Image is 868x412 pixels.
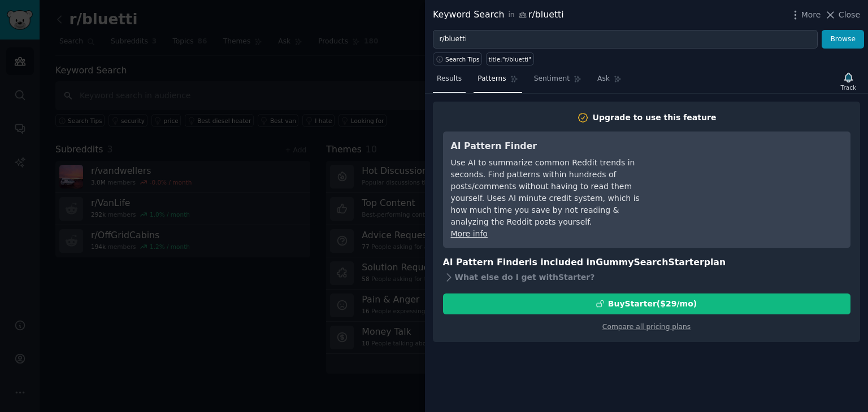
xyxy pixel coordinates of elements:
[433,70,466,93] a: Results
[443,256,850,270] h3: AI Pattern Finder is included in plan
[478,74,506,84] span: Patterns
[822,30,864,49] button: Browse
[474,70,522,93] a: Patterns
[602,323,691,331] a: Compare all pricing plans
[443,270,850,286] div: What else do I get with Starter ?
[437,74,462,84] span: Results
[489,55,531,63] div: title:"r/bluetti"
[593,112,717,124] div: Upgrade to use this feature
[596,257,704,268] span: GummySearch Starter
[486,52,533,65] a: title:"r/bluetti"
[530,70,585,93] a: Sentiment
[433,52,482,65] button: Search Tips
[451,229,488,238] a: More info
[824,9,860,21] button: Close
[839,9,860,21] span: Close
[801,9,821,21] span: More
[608,298,697,310] div: Buy Starter ($ 29 /mo )
[445,55,480,63] span: Search Tips
[433,8,564,22] div: Keyword Search r/bluetti
[534,74,570,84] span: Sentiment
[597,74,610,84] span: Ask
[443,293,850,314] button: BuyStarter($29/mo)
[451,139,657,154] h3: AI Pattern Finder
[508,10,514,20] span: in
[593,70,626,93] a: Ask
[789,9,821,21] button: More
[433,30,818,49] input: Try a keyword related to your business
[451,157,657,228] div: Use AI to summarize common Reddit trends in seconds. Find patterns within hundreds of posts/comme...
[837,69,860,93] button: Track
[673,139,843,224] iframe: YouTube video player
[841,84,856,91] div: Track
